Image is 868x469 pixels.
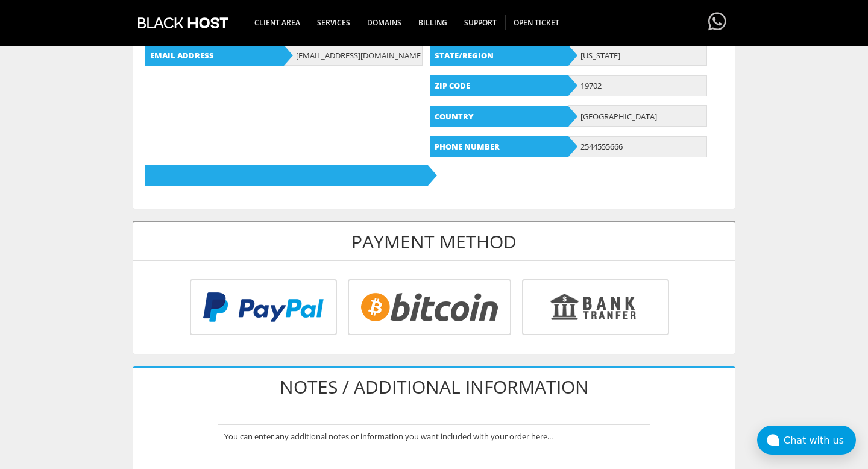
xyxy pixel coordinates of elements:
[522,279,669,335] img: Bank%20Transfer.png
[430,75,568,96] b: Zip Code
[505,15,568,30] span: Open Ticket
[430,136,568,157] b: Phone Number
[309,15,359,30] span: SERVICES
[757,426,856,455] button: Chat with us
[456,15,506,30] span: Support
[359,15,410,30] span: Domains
[430,106,568,127] b: Country
[145,45,284,66] b: Email Address
[784,435,856,446] div: Chat with us
[348,279,511,335] img: Bitcoin.png
[133,222,735,261] h1: Payment Method
[430,45,568,66] b: State/Region
[190,279,337,335] img: PayPal.png
[145,368,723,406] h1: Notes / Additional Information
[410,15,456,30] span: Billing
[246,15,309,30] span: CLIENT AREA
